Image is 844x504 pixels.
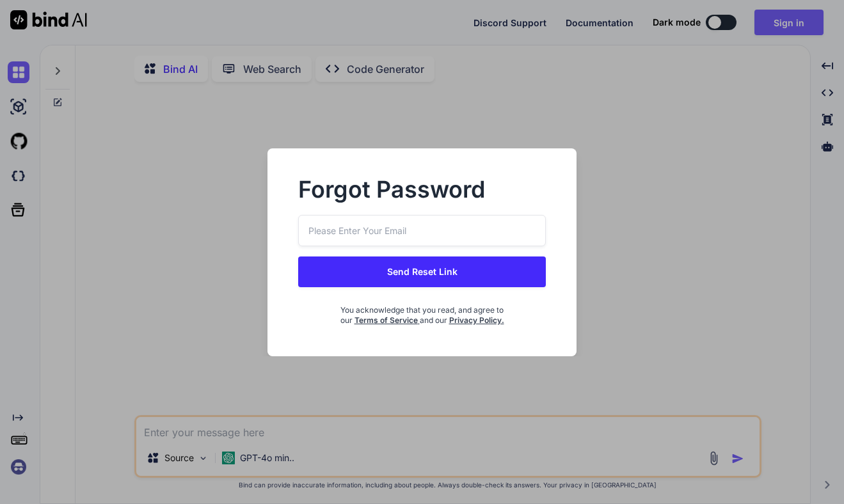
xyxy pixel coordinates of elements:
h2: Forgot Password [298,179,546,200]
a: Terms of Service [354,315,420,325]
input: Please Enter Your Email [298,215,546,246]
a: Privacy Policy. [449,315,504,325]
button: Send Reset Link [298,256,546,287]
div: You acknowledge that you read, and agree to our and our [339,297,504,326]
